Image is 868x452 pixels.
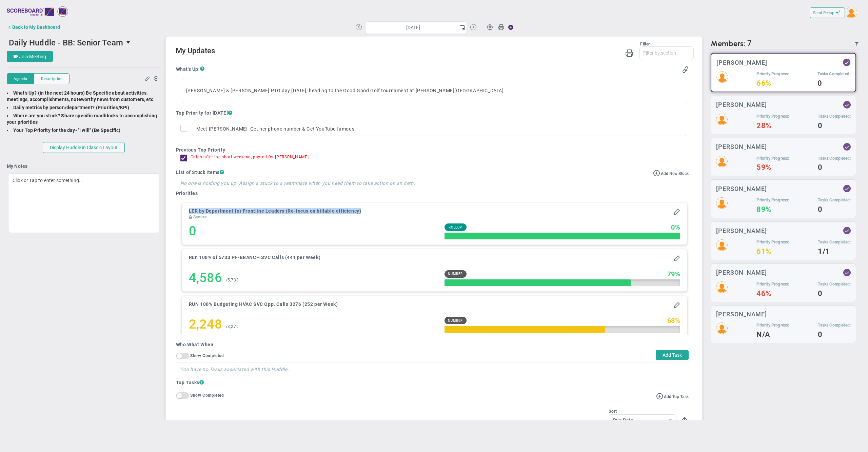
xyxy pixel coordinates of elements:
[7,51,53,62] button: Join Meeting
[716,114,728,125] img: 200761.Person.photo
[7,73,34,84] button: Agenda
[756,164,789,171] h4: 59%
[186,87,683,94] p: [PERSON_NAME] & [PERSON_NAME] PTO day [DATE], heading to the Good Good Golf tournament at [PERSON...
[716,197,728,209] img: 200874.Person.photo
[457,22,467,34] span: select
[818,197,851,203] h5: Tasks Completed:
[176,190,689,196] h4: Priorities
[41,76,62,82] span: Description
[226,324,228,329] span: /
[19,54,46,59] span: Join Meeting
[716,71,728,83] img: 200873.Person.photo
[449,225,462,229] span: RollUp
[818,114,851,119] h5: Tasks Completed:
[14,76,27,82] span: Agenda
[845,228,849,233] div: Updated Status
[176,46,694,56] h2: My Updates
[189,208,361,214] h4: LER by Department for Frontline Leaders (Re-focus on billable efficiency)
[7,5,54,19] img: scalingup-logo.svg
[675,317,680,324] span: %
[43,142,125,153] button: Display Huddle in Classic Layout
[747,39,752,48] span: 7
[716,311,767,317] h3: [PERSON_NAME]
[190,393,224,397] label: Show Completed
[818,207,851,213] h4: 0
[756,291,789,297] h4: 46%
[711,39,745,48] span: Members:
[7,163,161,169] h4: My Notes
[498,24,504,33] span: Print Huddle
[191,155,309,162] div: Catch after the short weekend, payroll for [PERSON_NAME]
[675,223,680,231] span: %
[716,269,767,276] h3: [PERSON_NAME]
[844,60,849,65] div: Updated Status
[189,254,321,260] h4: Run 100% of 5733 PF-BRANCH SVC Calls (441 per Week)
[193,215,207,219] span: Secure
[661,171,689,176] span: Add New Stuck
[818,291,851,297] h4: 0
[716,281,728,293] img: 200872.Person.photo
[7,90,155,102] strong: What's Up? (in the next 24 hours) Be Specific about activities, meetings, accomplishments, notewo...
[818,164,851,171] h4: 0
[189,317,222,332] h4: 2,248
[818,239,851,245] h5: Tasks Completed:
[34,73,70,84] button: Description
[756,281,789,287] h5: Priority Progress:
[756,207,789,213] h4: 89%
[667,317,675,324] span: 68
[671,223,675,231] span: 0
[180,366,689,372] h4: You have no Tasks associated with this Huddle.
[667,270,675,278] span: 79
[845,270,849,275] div: Updated Status
[176,66,200,72] h4: What's Up
[189,223,197,238] h4: 0
[854,41,860,46] span: Filter Updated Members
[226,321,239,333] div: 3,276
[818,332,851,338] h4: 0
[656,350,689,360] button: Add Task
[653,169,689,177] button: Add New Stuck
[13,105,129,110] strong: Daily metrics by person/department? (Priorities/KPI)
[756,123,789,129] h4: 28%
[756,156,789,161] h5: Priority Progress:
[505,23,514,32] span: Action Button
[448,319,463,322] span: Number
[13,127,120,133] strong: Your Top Priority for the day- "I will" (Be Specific)
[813,11,834,15] span: Send Recap
[189,270,222,285] h4: 4,586
[716,156,728,167] img: 200871.Person.photo
[609,409,676,414] div: Sort
[846,7,857,18] img: 200873.Person.photo
[756,239,789,245] h5: Priority Progress:
[756,249,789,255] h4: 61%
[818,322,851,328] h5: Tasks Completed:
[756,71,789,77] h5: Priority Progress:
[192,122,688,136] div: Meet [PERSON_NAME], Get her phone number & Get YouTube famous
[176,341,689,348] h4: Who What When
[665,415,676,428] span: select
[656,392,689,400] button: Add Top Task
[190,353,224,358] span: Show Completed
[9,38,123,47] span: Daily Huddle - BB: Senior Team
[818,249,851,255] h4: 1/1
[716,185,767,192] h3: [PERSON_NAME]
[176,110,689,116] h4: Top Priority for [DATE]
[176,42,650,46] div: Filter
[756,197,789,203] h5: Priority Progress:
[8,173,159,233] div: Click or Tap to enter something...
[818,156,851,161] h5: Tasks Completed:
[664,394,689,399] span: Add Top Task
[756,322,789,328] h5: Priority Progress:
[484,20,496,33] span: Huddle Settings
[845,144,849,149] div: Updated Status
[625,48,633,57] span: Print My Huddle Updates
[176,169,689,175] h4: List of Stuck Items
[818,281,851,287] h5: Tasks Completed:
[756,332,789,338] h4: N/A
[180,180,689,186] h4: No one is holding you up. Assign a stuck to a teammate when you need them to take action on an item.
[716,322,728,334] img: 59594.Person.photo
[756,114,789,119] h5: Priority Progress:
[716,101,767,108] h3: [PERSON_NAME]
[226,278,228,282] span: /
[817,80,850,86] h4: 0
